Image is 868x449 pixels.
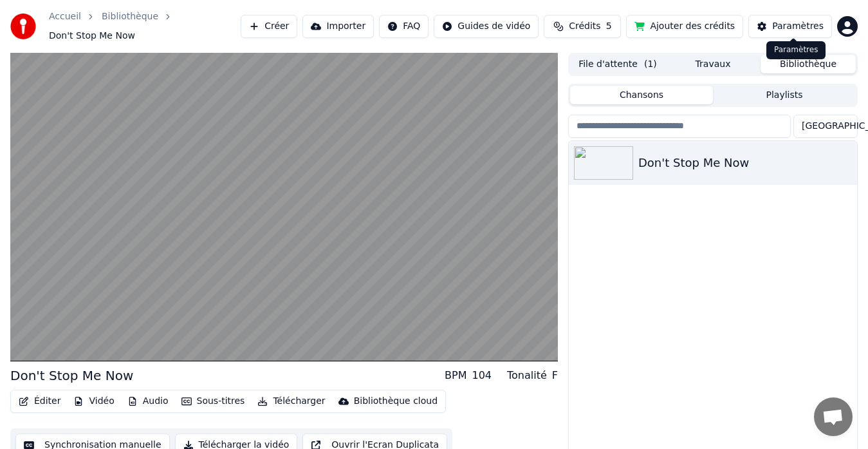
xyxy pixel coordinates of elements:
button: Guides de vidéo [434,15,539,38]
div: Bibliothèque cloud [354,395,438,408]
div: Paramètres [766,41,826,59]
span: ( 1 ) [644,58,657,71]
button: Créer [241,15,297,38]
button: Ajouter des crédits [626,15,743,38]
button: Importer [302,15,374,38]
button: Travaux [665,55,761,73]
span: Crédits [569,20,600,33]
span: 5 [606,20,612,33]
div: Paramètres [772,20,824,33]
button: Playlists [713,86,856,104]
button: Crédits5 [544,15,621,38]
button: Bibliothèque [761,55,856,73]
a: Accueil [49,10,81,23]
div: 104 [472,368,492,383]
div: BPM [445,368,466,383]
nav: breadcrumb [49,10,241,43]
div: Don't Stop Me Now [10,367,133,385]
a: Ouvrir le chat [814,397,853,436]
button: File d'attente [570,55,665,73]
button: Éditer [14,392,66,410]
button: Paramètres [748,15,832,38]
button: Télécharger [252,392,330,410]
div: Don't Stop Me Now [638,154,852,172]
button: Chansons [570,86,713,104]
a: Bibliothèque [102,10,158,23]
div: Tonalité [507,368,547,383]
button: Sous-titres [176,392,250,410]
img: youka [10,14,36,39]
button: Vidéo [68,392,119,410]
div: F [552,368,558,383]
span: Don't Stop Me Now [49,30,135,43]
button: Audio [122,392,174,410]
button: FAQ [379,15,429,38]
